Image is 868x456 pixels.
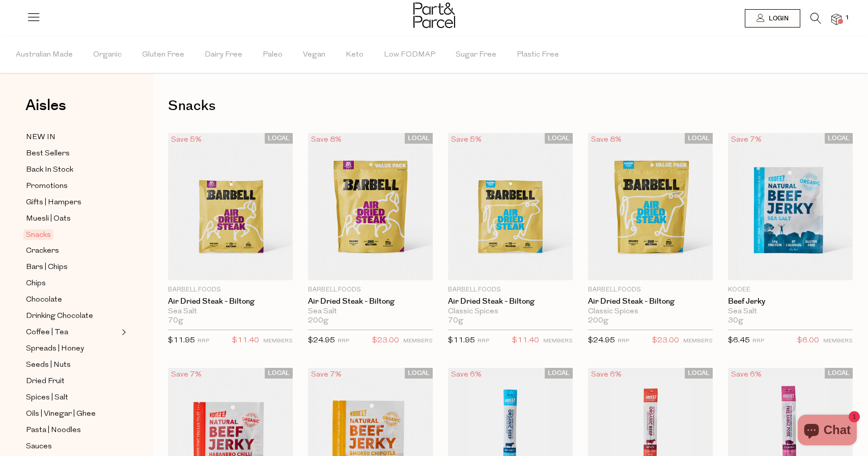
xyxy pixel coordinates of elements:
a: Air Dried Steak - Biltong [448,297,573,306]
a: Coffee | Tea [26,326,119,339]
span: LOCAL [825,368,853,379]
span: Sauces [26,441,52,453]
div: Save 6% [728,368,765,382]
span: Paleo [263,37,283,73]
span: Seeds | Nuts [26,359,71,371]
div: Sea Salt [168,307,293,316]
p: Barbell Foods [588,285,713,294]
div: Sea Salt [728,307,853,316]
a: Best Sellers [26,147,119,160]
a: Air Dried Steak - Biltong [308,297,433,306]
span: $6.45 [728,337,750,344]
inbox-online-store-chat: Shopify online store chat [795,415,860,448]
span: $6.00 [797,334,819,347]
a: Chocolate [26,293,119,306]
a: Aisles [25,98,66,123]
small: MEMBERS [263,338,293,344]
div: Save 5% [448,133,485,147]
img: Air Dried Steak - Biltong [448,133,573,280]
span: Organic [93,37,122,73]
div: Save 7% [308,368,345,382]
span: Vegan [303,37,325,73]
span: Dried Fruit [26,375,65,388]
span: $23.00 [372,334,399,347]
a: Crackers [26,245,119,257]
div: Classic Spices [448,307,573,316]
div: Save 6% [588,368,625,382]
span: Snacks [23,229,53,240]
span: LOCAL [685,368,713,379]
span: Low FODMAP [384,37,435,73]
span: LOCAL [265,133,293,144]
a: Drinking Chocolate [26,310,119,323]
span: Chips [26,278,46,290]
small: MEMBERS [683,338,713,344]
span: Sugar Free [456,37,496,73]
a: 1 [831,14,842,24]
a: NEW IN [26,131,119,144]
p: KOOEE [728,285,853,294]
span: 30g [728,316,743,326]
div: Save 8% [588,133,625,147]
span: Dairy Free [205,37,242,73]
a: Oils | Vinegar | Ghee [26,408,119,420]
span: Login [766,14,789,23]
a: Beef Jerky [728,297,853,306]
span: Aisles [25,94,66,117]
span: Spices | Salt [26,392,68,404]
span: LOCAL [825,133,853,144]
p: Barbell Foods [308,285,433,294]
span: Spreads | Honey [26,343,84,355]
img: Beef Jerky [728,133,853,280]
span: LOCAL [405,368,433,379]
span: Chocolate [26,294,62,306]
span: Pasta | Noodles [26,424,81,437]
a: Muesli | Oats [26,212,119,225]
span: $11.40 [232,334,259,347]
span: LOCAL [545,133,573,144]
button: Expand/Collapse Coffee | Tea [119,326,126,338]
small: RRP [338,338,349,344]
img: Air Dried Steak - Biltong [588,133,713,280]
a: Sauces [26,440,119,453]
span: LOCAL [545,368,573,379]
small: RRP [478,338,489,344]
img: Air Dried Steak - Biltong [308,133,433,280]
span: $24.95 [588,337,615,344]
span: $23.00 [652,334,679,347]
div: Save 6% [448,368,485,382]
span: Plastic Free [517,37,559,73]
span: Gifts | Hampers [26,197,81,209]
small: MEMBERS [823,338,853,344]
small: MEMBERS [543,338,573,344]
span: Gluten Free [142,37,184,73]
span: LOCAL [405,133,433,144]
a: Seeds | Nuts [26,359,119,371]
a: Login [745,9,800,28]
a: Gifts | Hampers [26,196,119,209]
a: Air Dried Steak - Biltong [168,297,293,306]
div: Sea Salt [308,307,433,316]
span: 200g [308,316,328,326]
div: Save 7% [168,368,205,382]
span: 70g [168,316,183,326]
span: Back In Stock [26,164,73,176]
span: Best Sellers [26,148,70,160]
div: Classic Spices [588,307,713,316]
span: 200g [588,316,608,326]
small: MEMBERS [403,338,433,344]
span: Coffee | Tea [26,327,68,339]
div: Save 7% [728,133,765,147]
span: Muesli | Oats [26,213,71,225]
span: Promotions [26,180,68,193]
div: Save 5% [168,133,205,147]
small: RRP [618,338,629,344]
p: Barbell Foods [448,285,573,294]
h1: Snacks [168,94,853,118]
span: Bars | Chips [26,261,68,274]
small: RRP [752,338,764,344]
span: Oils | Vinegar | Ghee [26,408,96,420]
p: Barbell Foods [168,285,293,294]
span: Drinking Chocolate [26,310,93,323]
a: Dried Fruit [26,375,119,388]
